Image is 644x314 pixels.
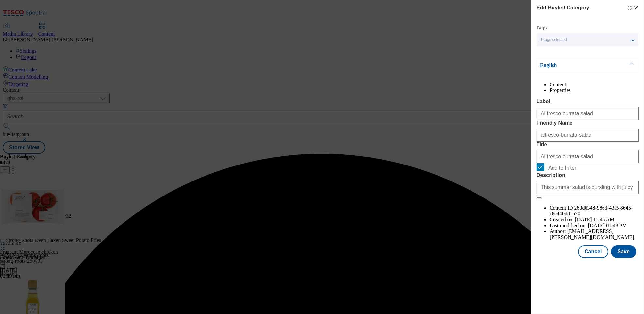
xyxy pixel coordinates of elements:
label: Description [537,172,639,178]
li: Author: [550,228,639,240]
input: Enter Title [537,150,639,163]
button: Save [611,245,636,258]
li: Last modified on: [550,223,639,228]
label: Friendly Name [537,120,639,126]
h4: Edit Buylist Category [537,4,589,12]
span: Add to Filter [548,165,576,171]
li: Content ID [550,205,639,217]
span: 283d6348-986d-43f5-8645-c8c440dd1b70 [550,205,633,216]
p: English [540,62,609,69]
span: [DATE] 11:45 AM [575,217,614,222]
label: Label [537,99,639,104]
span: 1 tags selected [540,38,567,42]
button: 1 tags selected [537,33,638,46]
input: Enter Label [537,107,639,120]
span: [EMAIL_ADDRESS][PERSON_NAME][DOMAIN_NAME] [550,228,634,240]
li: Created on: [550,217,639,223]
input: Enter Description [537,181,639,194]
span: [DATE] 01:48 PM [588,223,627,228]
button: Cancel [578,245,608,258]
input: Enter Friendly Name [537,129,639,142]
label: Tags [537,26,547,30]
li: Properties [550,87,639,93]
label: Title [537,142,639,148]
li: Content [550,82,639,87]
